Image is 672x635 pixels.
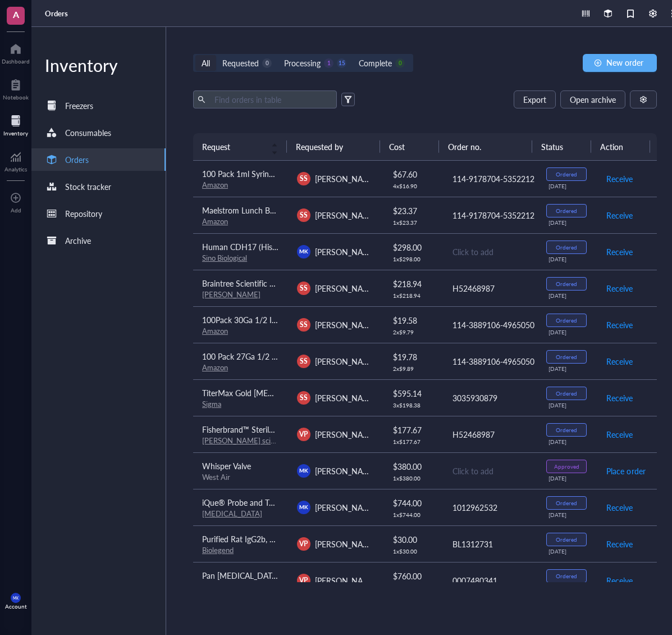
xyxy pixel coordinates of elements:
[583,54,657,72] button: New order
[299,539,308,549] span: VP
[5,603,27,610] div: Account
[300,393,308,403] span: SS
[300,283,308,293] span: SS
[442,416,537,452] td: H52468987
[393,511,433,518] div: 1 x $ 744.00
[202,278,441,289] span: Braintree Scientific DecapiCones for Rats, 4 Dispensers, 50 Cones/ea
[514,90,556,108] button: Export
[299,429,308,439] span: VP
[210,91,332,108] input: Find orders in table
[452,574,528,587] div: 0007480341
[31,229,166,252] a: Archive
[556,573,577,579] div: Ordered
[202,570,356,581] span: Pan [MEDICAL_DATA] Isolation Kit II, mouse
[606,316,633,334] button: Receive
[202,472,279,482] div: West Air
[548,402,588,409] div: [DATE]
[202,362,228,373] a: Amazon
[3,94,29,101] div: Notebook
[193,54,413,72] div: segmented control
[65,126,111,139] div: Consumables
[442,452,537,489] td: Click to add
[606,574,633,587] span: Receive
[556,244,577,251] div: Ordered
[560,90,625,108] button: Open archive
[359,57,392,69] div: Complete
[442,379,537,416] td: 3035930879
[393,205,433,217] div: $ 23.37
[393,168,433,180] div: $ 67.60
[393,475,433,482] div: 1 x $ 380.00
[452,209,528,221] div: 114-9178704-5352212
[548,475,588,482] div: [DATE]
[606,352,633,370] button: Receive
[606,206,633,224] button: Receive
[606,246,633,258] span: Receive
[380,133,439,160] th: Cost
[393,533,433,546] div: $ 30.00
[3,76,29,101] a: Notebook
[284,57,321,69] div: Processing
[606,209,633,221] span: Receive
[556,317,577,324] div: Ordered
[393,387,433,400] div: $ 595.14
[202,57,210,69] div: All
[299,503,308,511] span: MK
[606,465,645,477] span: Place order
[315,392,377,403] span: [PERSON_NAME]
[202,289,260,300] a: [PERSON_NAME]
[315,173,377,184] span: [PERSON_NAME]
[262,58,272,68] div: 0
[442,161,537,197] td: 114-9178704-5352212
[299,575,308,586] span: VP
[65,207,102,220] div: Repository
[31,54,166,76] div: Inventory
[65,180,111,193] div: Stock tracker
[300,210,308,220] span: SS
[300,320,308,330] span: SS
[202,168,671,179] span: 100 Pack 1ml Syringes with Needle - 27G 1/2 inch Disposable 1cc Luer Lock Syringe for Scientific ...
[315,319,377,330] span: [PERSON_NAME]
[556,536,577,543] div: Ordered
[452,428,528,441] div: H52468987
[452,392,528,404] div: 3035930879
[4,148,27,173] a: Analytics
[548,438,588,445] div: [DATE]
[452,465,528,477] div: Click to add
[393,548,433,555] div: 1 x $ 30.00
[45,8,70,19] a: Orders
[202,497,323,508] span: iQue® Probe and Tubing Assembly
[299,247,308,255] span: MK
[202,424,345,435] span: Fisherbrand™ Sterile Cell Strainers 70 um
[532,133,591,160] th: Status
[452,173,528,185] div: 114-9178704-5352212
[393,219,433,226] div: 1 x $ 23.37
[556,207,577,214] div: Ordered
[300,356,308,366] span: SS
[442,270,537,306] td: H52468987
[606,170,633,188] button: Receive
[202,508,262,519] a: [MEDICAL_DATA]
[202,140,264,153] span: Request
[393,497,433,509] div: $ 744.00
[315,283,377,294] span: [PERSON_NAME]
[315,575,377,586] span: [PERSON_NAME]
[548,219,588,226] div: [DATE]
[606,58,643,67] span: New order
[31,175,166,198] a: Stock tracker
[556,280,577,287] div: Ordered
[31,148,166,171] a: Orders
[556,171,577,178] div: Ordered
[393,278,433,290] div: $ 218.94
[452,501,528,514] div: 1012962532
[606,425,633,443] button: Receive
[315,356,377,367] span: [PERSON_NAME]
[395,58,405,68] div: 0
[556,500,577,506] div: Ordered
[315,538,377,550] span: [PERSON_NAME]
[606,279,633,297] button: Receive
[442,306,537,343] td: 114-3889106-4965050
[393,365,433,372] div: 2 x $ 9.89
[202,216,228,226] a: Amazon
[548,256,588,262] div: [DATE]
